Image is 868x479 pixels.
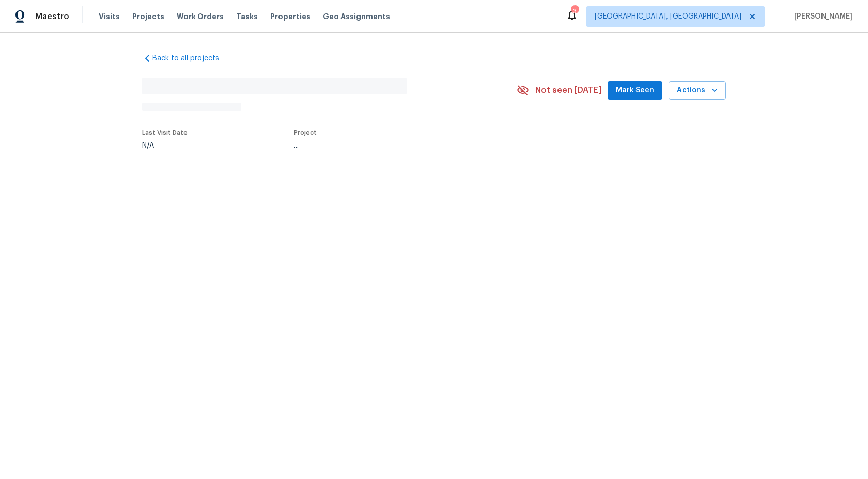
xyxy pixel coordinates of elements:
a: Back to all projects [142,53,241,63]
div: 3 [571,6,578,17]
span: Maestro [35,11,69,22]
span: Not seen [DATE] [535,85,601,95]
span: Visits [99,11,120,22]
span: Geo Assignments [323,11,390,22]
button: Actions [669,81,726,100]
span: [GEOGRAPHIC_DATA], [GEOGRAPHIC_DATA] [595,11,741,22]
div: ... [294,142,492,149]
span: Tasks [236,13,258,20]
span: Last Visit Date [142,130,188,136]
span: Project [294,130,317,136]
span: Work Orders [177,11,224,22]
div: N/A [142,142,188,149]
span: [PERSON_NAME] [790,11,853,22]
span: Actions [677,84,718,97]
span: Projects [132,11,164,22]
button: Mark Seen [608,81,662,100]
span: Mark Seen [616,84,654,97]
span: Properties [270,11,311,22]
